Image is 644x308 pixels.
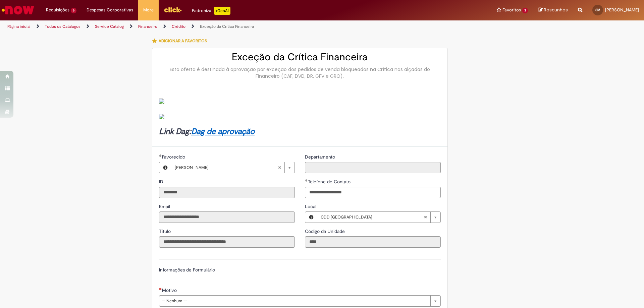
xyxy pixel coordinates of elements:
[159,99,164,104] img: sys_attachment.do
[162,287,178,293] span: Motivo
[274,162,284,173] abbr: Limpar campo Favorecido
[305,236,441,248] input: Código da Unidade
[305,228,346,235] label: Somente leitura - Código da Unidade
[1,3,35,17] img: ServiceNow
[172,24,185,29] a: Crédito
[143,7,154,13] span: More
[159,114,164,119] img: sys_attachment.do
[305,162,441,173] input: Departamento
[95,24,124,29] a: Service Catalog
[159,52,441,63] h2: Exceção da Crítica Financeira
[162,154,186,160] span: Necessários - Favorecido
[152,34,211,48] button: Adicionar a Favoritos
[317,212,440,223] a: CDD [GEOGRAPHIC_DATA]Limpar campo Local
[171,162,294,173] a: [PERSON_NAME]Limpar campo Favorecido
[45,24,80,29] a: Todos os Catálogos
[159,162,171,173] button: Favorecido, Visualizar este registro Sofia Kafer Mattos
[605,7,639,13] span: [PERSON_NAME]
[305,203,318,209] span: Local
[5,20,424,33] ul: Trilhas de página
[159,179,165,185] span: Somente leitura - ID
[159,154,162,157] span: Obrigatório Preenchido
[214,7,230,15] p: +GenAi
[71,8,76,13] span: 6
[164,5,182,15] img: click_logo_yellow_360x200.png
[46,7,69,13] span: Requisições
[175,162,278,173] span: [PERSON_NAME]
[159,203,171,210] label: Somente leitura - Email
[305,153,336,160] label: Somente leitura - Departamento
[522,8,528,13] span: 3
[159,236,295,248] input: Título
[159,267,215,273] label: Informações de Formulário
[159,126,255,137] strong: Link Dag:
[305,154,336,160] span: Somente leitura - Departamento
[159,66,441,79] div: Esta oferta é destinada à aprovação por exceção dos pedidos de venda bloqueados na Crítica nas al...
[538,7,568,13] a: Rascunhos
[420,212,430,223] abbr: Limpar campo Local
[192,7,230,15] div: Padroniza
[200,24,254,29] a: Exceção da Crítica Financeira
[321,212,424,223] span: CDD [GEOGRAPHIC_DATA]
[308,179,352,185] span: Telefone de Contato
[305,187,441,198] input: Telefone de Contato
[595,8,600,12] span: SM
[87,7,133,13] span: Despesas Corporativas
[159,178,165,185] label: Somente leitura - ID
[159,187,295,198] input: ID
[502,7,521,13] span: Favoritos
[159,228,172,235] label: Somente leitura - Título
[7,24,31,29] a: Página inicial
[305,179,308,182] span: Obrigatório Preenchido
[544,7,568,13] span: Rascunhos
[138,24,157,29] a: Financeiro
[159,211,295,223] input: Email
[305,212,317,223] button: Local, Visualizar este registro CDD Porto Alegre
[159,288,162,290] span: Necessários
[191,126,255,137] a: Dag de aprovação
[159,38,207,44] span: Adicionar a Favoritos
[162,296,427,306] span: -- Nenhum --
